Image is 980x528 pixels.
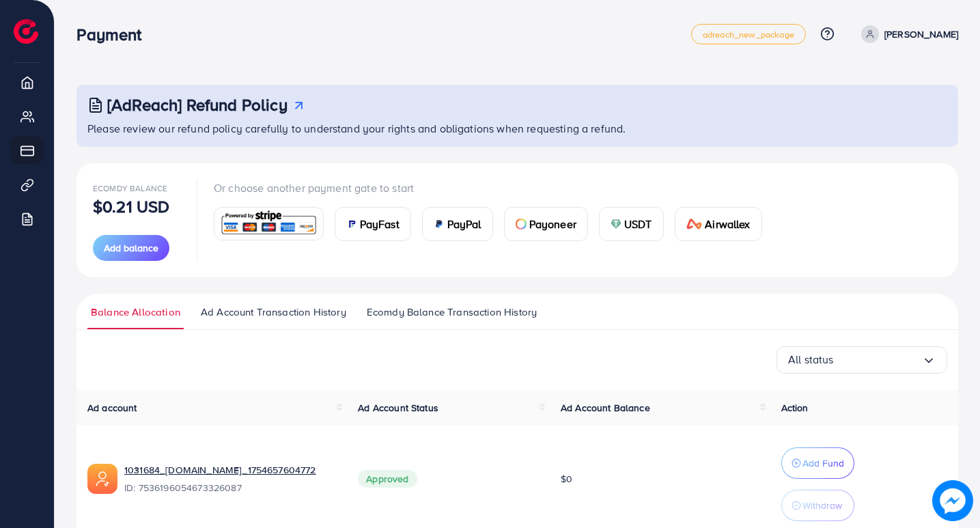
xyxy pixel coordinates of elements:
span: USDT [624,216,652,232]
span: Approved [358,470,417,488]
span: Ad account [87,401,137,415]
img: card [611,219,621,230]
img: card [516,219,527,230]
a: cardPayoneer [504,207,588,241]
span: adreach_new_package [703,30,794,39]
span: Ecomdy Balance [93,182,167,194]
a: cardAirwallex [675,207,762,241]
span: ID: 7536196054673326087 [124,481,336,495]
span: Ad Account Balance [561,401,650,415]
p: Add Fund [802,455,844,471]
img: card [346,219,357,230]
span: Balance Allocation [91,305,180,320]
a: cardUSDT [599,207,664,241]
a: 1031684_[DOMAIN_NAME]_1754657604772 [124,463,336,477]
a: [PERSON_NAME] [856,25,958,43]
span: Airwallex [705,216,750,232]
img: card [434,219,445,230]
a: adreach_new_package [691,24,806,44]
button: Add Fund [781,447,854,479]
div: <span class='underline'>1031684_Necesitiess.com_1754657604772</span></br>7536196054673326087 [124,463,336,495]
button: Withdraw [781,490,854,521]
p: $0.21 USD [93,198,169,214]
span: PayPal [447,216,481,232]
span: PayFast [360,216,400,232]
span: Add balance [104,241,158,255]
p: Please review our refund policy carefully to understand your rights and obligations when requesti... [87,120,950,137]
a: card [214,207,324,240]
a: cardPayFast [335,207,411,241]
p: [PERSON_NAME] [884,26,958,42]
span: All status [788,349,834,370]
span: Payoneer [529,216,576,232]
img: card [686,219,703,230]
button: Add balance [93,235,169,261]
h3: [AdReach] Refund Policy [107,95,288,115]
div: Search for option [776,346,947,374]
img: ic-ads-acc.e4c84228.svg [87,464,117,494]
a: cardPayPal [422,207,493,241]
span: $0 [561,472,572,486]
span: Ad Account Transaction History [201,305,346,320]
img: card [219,209,319,238]
p: Withdraw [802,497,842,514]
span: Ecomdy Balance Transaction History [367,305,537,320]
img: image [932,480,973,521]
p: Or choose another payment gate to start [214,180,773,196]
span: Action [781,401,809,415]
span: Ad Account Status [358,401,438,415]
img: logo [14,19,38,44]
input: Search for option [834,349,922,370]
h3: Payment [76,25,152,44]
